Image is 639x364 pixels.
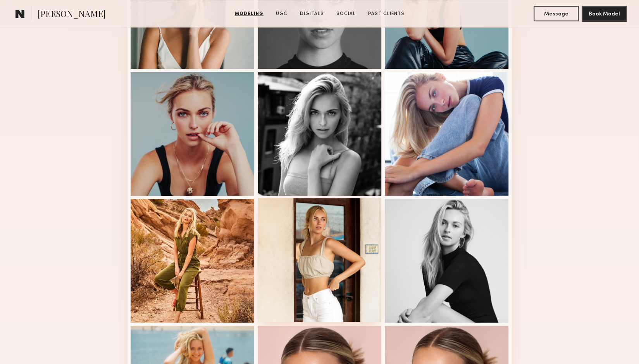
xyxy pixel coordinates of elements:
a: Book Model [582,10,627,17]
a: UGC [273,10,291,17]
a: Social [333,10,359,17]
a: Digitals [297,10,327,17]
a: Modeling [232,10,267,17]
button: Book Model [582,6,627,21]
a: Past Clients [365,10,408,17]
span: [PERSON_NAME] [38,8,106,21]
button: Message [534,6,579,21]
